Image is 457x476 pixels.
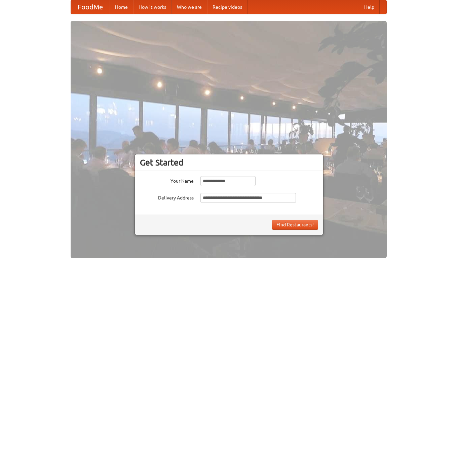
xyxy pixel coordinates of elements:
h3: Get Started [140,157,318,168]
a: FoodMe [71,0,110,14]
a: Home [110,0,133,14]
label: Delivery Address [140,193,194,201]
a: Help [359,0,380,14]
button: Find Restaurants! [272,220,318,230]
a: Who we are [172,0,207,14]
a: Recipe videos [207,0,247,14]
a: How it works [133,0,172,14]
label: Your Name [140,176,194,184]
